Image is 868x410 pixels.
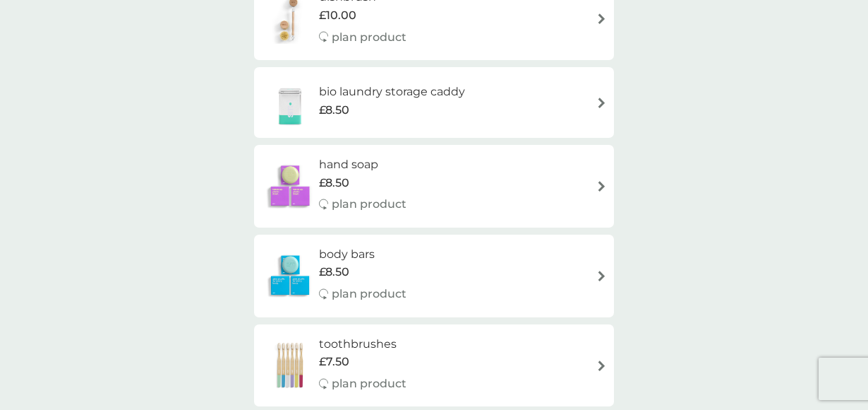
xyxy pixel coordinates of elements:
[596,271,607,281] img: arrow right
[332,195,406,213] p: plan product
[319,335,406,353] h6: toothbrushes
[319,174,349,192] span: £8.50
[319,83,465,101] h6: bio laundry storage caddy
[332,28,406,47] p: plan product
[596,13,607,24] img: arrow right
[319,353,349,371] span: £7.50
[261,78,319,127] img: bio laundry storage caddy
[319,101,349,119] span: £8.50
[596,181,607,192] img: arrow right
[332,375,406,393] p: plan product
[332,285,406,303] p: plan product
[596,361,607,371] img: arrow right
[261,251,319,300] img: body bars
[319,263,349,281] span: £8.50
[261,161,319,211] img: hand soap
[319,156,406,174] h6: hand soap
[261,341,319,390] img: toothbrushes
[319,6,356,25] span: £10.00
[596,98,607,108] img: arrow right
[319,245,406,264] h6: body bars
